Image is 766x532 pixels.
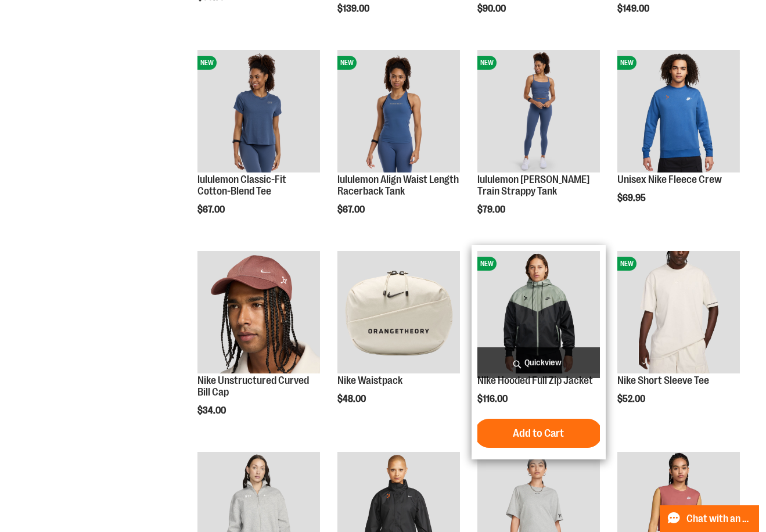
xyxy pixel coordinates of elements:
[686,513,752,524] span: Chat with an Expert
[660,505,760,532] button: Chat with an Expert
[612,44,746,233] div: product
[337,251,460,373] img: Nike Waistpack
[197,174,286,197] a: lululemon Classic-Fit Cotton-Blend Tee
[612,245,746,434] div: product
[477,347,600,378] a: Quickview
[617,251,740,375] a: Nike Short Sleeve TeeNEW
[477,375,593,386] a: NIke Hooded Full Zip Jacket
[197,56,217,70] span: NEW
[197,251,320,373] img: Nike Unstructured Curved Bill Cap
[477,257,497,271] span: NEW
[337,375,402,386] a: Nike Waistpack
[477,50,600,172] img: lululemon Wunder Train Strappy Tank
[477,251,600,373] img: NIke Hooded Full Zip Jacket
[337,204,366,215] span: $67.00
[477,251,600,375] a: NIke Hooded Full Zip JacketNEW
[477,174,589,197] a: lululemon [PERSON_NAME] Train Strappy Tank
[617,193,648,203] span: $69.95
[477,394,509,404] span: $116.00
[337,174,459,197] a: lululemon Align Waist Length Racerback Tank
[337,251,460,375] a: Nike Waistpack
[197,251,320,375] a: Nike Unstructured Curved Bill Cap
[472,245,606,459] div: product
[197,405,228,416] span: $34.00
[337,50,460,172] img: lululemon Align Waist Length Racerback Tank
[617,251,740,373] img: Nike Short Sleeve Tee
[197,50,320,174] a: lululemon Classic-Fit Cotton-Blend TeeNEW
[617,375,709,386] a: Nike Short Sleeve Tee
[192,44,326,245] div: product
[617,3,651,14] span: $149.00
[617,56,636,70] span: NEW
[332,44,466,245] div: product
[617,394,647,404] span: $52.00
[477,204,507,215] span: $79.00
[197,204,226,215] span: $67.00
[337,56,357,70] span: NEW
[617,50,740,174] a: Unisex Nike Fleece CrewNEW
[192,245,326,445] div: product
[477,50,600,174] a: lululemon Wunder Train Strappy TankNEW
[617,174,722,185] a: Unisex Nike Fleece Crew
[617,50,740,172] img: Unisex Nike Fleece Crew
[474,419,602,448] button: Add to Cart
[337,50,460,174] a: lululemon Align Waist Length Racerback TankNEW
[513,427,564,440] span: Add to Cart
[337,394,368,404] span: $48.00
[477,3,508,14] span: $90.00
[332,245,466,434] div: product
[337,3,371,14] span: $139.00
[197,375,309,398] a: Nike Unstructured Curved Bill Cap
[477,56,497,70] span: NEW
[472,44,606,245] div: product
[197,50,320,172] img: lululemon Classic-Fit Cotton-Blend Tee
[617,257,636,271] span: NEW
